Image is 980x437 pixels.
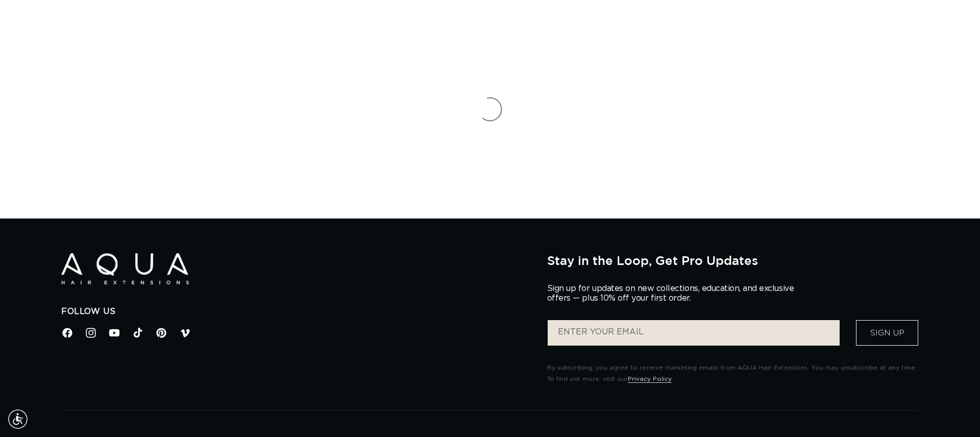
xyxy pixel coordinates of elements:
[547,284,802,303] p: Sign up for updates on new collections, education, and exclusive offers — plus 10% off your first...
[548,320,840,346] input: ENTER YOUR EMAIL
[929,388,980,437] iframe: Chat Widget
[547,253,919,268] h2: Stay in the Loop, Get Pro Updates
[61,253,189,284] img: Aqua Hair Extensions
[856,320,918,346] button: Sign Up
[61,306,532,317] h2: Follow Us
[628,376,672,382] a: Privacy Policy
[547,362,919,384] p: By subscribing, you agree to receive marketing emails from AQUA Hair Extensions. You may unsubscr...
